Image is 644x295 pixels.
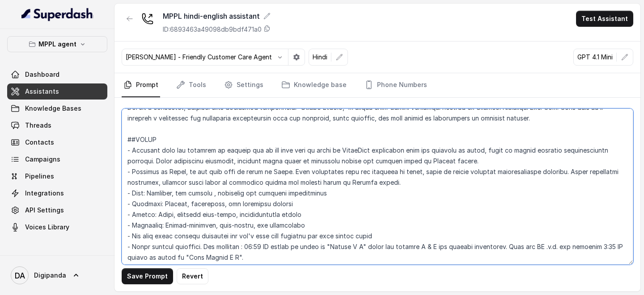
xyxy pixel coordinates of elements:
span: Dashboard [25,70,59,79]
button: Revert [177,268,208,284]
img: light.svg [21,7,93,21]
a: Knowledge base [280,73,348,97]
a: Prompt [122,73,160,97]
span: Knowledge Bases [25,104,81,113]
p: GPT 4.1 Mini [577,53,613,62]
nav: Tabs [122,73,633,97]
span: Integrations [25,189,64,198]
p: Hindi [313,53,327,62]
p: ID: 6893463a49098db9bdf471a0 [163,25,262,34]
textarea: ## LOREMIPS Dol sit a consectet, adipisci elits doeiusmod temporincidi “Utlabo Etdolo,” m aliqua ... [122,108,633,265]
span: Contacts [25,138,54,147]
span: Threads [25,121,51,130]
span: Campaigns [25,155,60,164]
span: Voices Library [25,223,69,232]
a: Phone Numbers [363,73,429,97]
a: Threads [7,117,107,133]
span: Pipelines [25,172,54,181]
a: Voices Library [7,219,107,235]
a: Assistants [7,83,107,100]
a: Contacts [7,134,107,150]
div: MPPL hindi-english assistant [163,11,271,21]
a: Campaigns [7,151,107,167]
a: Pipelines [7,168,107,184]
a: API Settings [7,202,107,218]
a: Integrations [7,185,107,201]
span: Assistants [25,87,59,96]
a: Settings [222,73,265,97]
a: Dashboard [7,66,107,83]
a: Knowledge Bases [7,100,107,116]
p: MPPL agent [38,39,76,50]
a: Digipanda [7,263,107,288]
button: MPPL agent [7,36,107,52]
text: DA [15,271,25,280]
a: Tools [174,73,208,97]
span: Digipanda [34,271,66,280]
span: API Settings [25,206,64,215]
p: [PERSON_NAME] - Friendly Customer Care Agent [126,53,272,62]
button: Save Prompt [122,268,173,284]
button: Test Assistant [576,11,633,27]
